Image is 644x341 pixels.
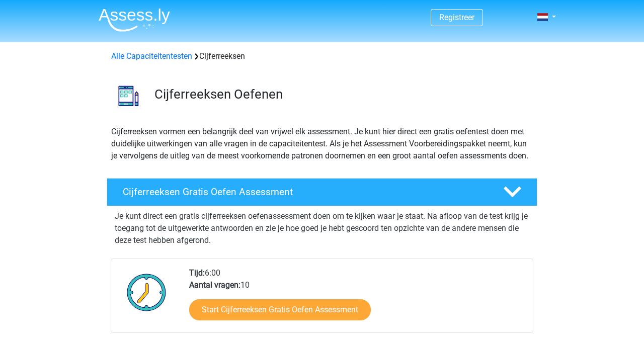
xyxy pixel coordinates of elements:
[107,50,537,62] div: Cijferreeksen
[111,126,533,162] p: Cijferreeksen vormen een belangrijk deel van vrijwel elk assessment. Je kunt hier direct een grat...
[115,210,529,246] p: Je kunt direct een gratis cijferreeksen oefenassessment doen om te kijken waar je staat. Na afloo...
[189,280,240,290] b: Aantal vragen:
[123,186,487,198] h4: Cijferreeksen Gratis Oefen Assessment
[107,74,150,117] img: cijferreeksen
[111,51,192,61] a: Alle Capaciteitentesten
[189,268,205,278] b: Tijd:
[182,267,532,332] div: 6:00 10
[154,87,529,102] h3: Cijferreeksen Oefenen
[99,8,170,32] img: Assessly
[121,267,172,317] img: Klok
[103,178,541,206] a: Cijferreeksen Gratis Oefen Assessment
[439,13,474,22] a: Registreer
[189,299,371,320] a: Start Cijferreeksen Gratis Oefen Assessment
